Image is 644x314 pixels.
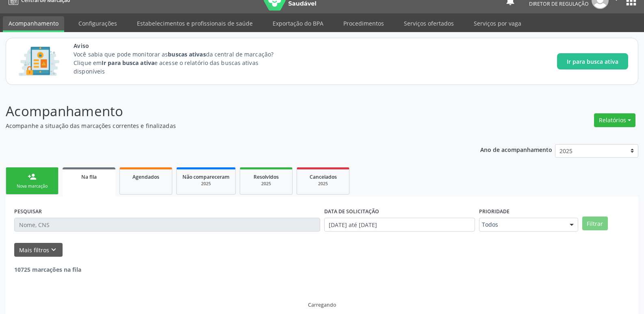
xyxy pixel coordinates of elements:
label: Prioridade [479,205,510,218]
p: Você sabia que pode monitorar as da central de marcação? Clique em e acesse o relatório das busca... [74,50,288,76]
span: Todos [482,221,562,229]
span: Diretor de regulação [529,0,589,7]
img: Imagem de CalloutCard [16,43,62,80]
strong: 10725 marcações na fila [14,266,81,273]
span: Ir para busca ativa [567,57,618,66]
button: Relatórios [594,113,635,127]
a: Exportação do BPA [267,16,329,30]
label: PESQUISAR [14,205,42,218]
span: Cancelados [310,173,337,180]
div: Nova marcação [12,183,52,189]
label: DATA DE SOLICITAÇÃO [324,205,379,218]
div: 2025 [303,181,343,187]
a: Serviços ofertados [398,16,460,30]
p: Ano de acompanhamento [480,144,552,154]
div: person_add [28,172,37,181]
span: Resolvidos [254,173,279,180]
a: Serviços por vaga [468,16,527,30]
input: Nome, CNS [14,218,320,232]
button: Ir para busca ativa [557,53,628,69]
p: Acompanhe a situação das marcações correntes e finalizadas [6,121,449,130]
div: Carregando [308,301,336,308]
button: Filtrar [582,217,608,230]
p: Acompanhamento [6,101,449,121]
span: Aviso [74,41,288,50]
a: Procedimentos [338,16,390,30]
button: Mais filtroskeyboard_arrow_down [14,243,63,257]
a: Configurações [73,16,123,30]
strong: buscas ativas [168,50,206,58]
div: 2025 [246,181,286,187]
span: Na fila [81,173,97,180]
a: Estabelecimentos e profissionais de saúde [131,16,258,30]
span: Não compareceram [182,173,230,180]
a: Acompanhamento [3,16,64,32]
span: Agendados [132,173,159,180]
i: keyboard_arrow_down [49,245,58,254]
input: Selecione um intervalo [324,218,475,232]
div: 2025 [182,181,230,187]
strong: Ir para busca ativa [102,59,154,67]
